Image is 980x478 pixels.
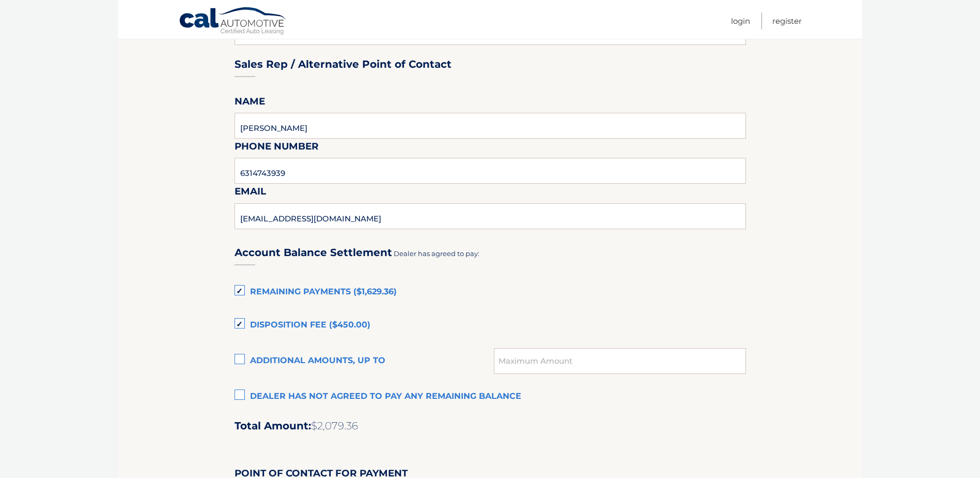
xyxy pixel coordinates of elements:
label: Remaining Payments ($1,629.36) [235,282,746,303]
label: Name [235,94,265,113]
h3: Sales Rep / Alternative Point of Contact [235,58,452,71]
span: $2,079.36 [311,420,358,432]
label: Dealer has not agreed to pay any remaining balance [235,386,746,407]
label: Email [235,184,266,203]
label: Disposition Fee ($450.00) [235,315,746,336]
h2: Total Amount: [235,420,746,432]
a: Cal Automotive [179,7,287,37]
span: Dealer has agreed to pay: [394,249,479,258]
h3: Account Balance Settlement [235,246,392,259]
label: Phone Number [235,139,319,158]
a: Login [731,12,750,29]
label: Additional amounts, up to [235,351,494,371]
input: Maximum Amount [494,348,745,374]
a: Register [772,12,802,29]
